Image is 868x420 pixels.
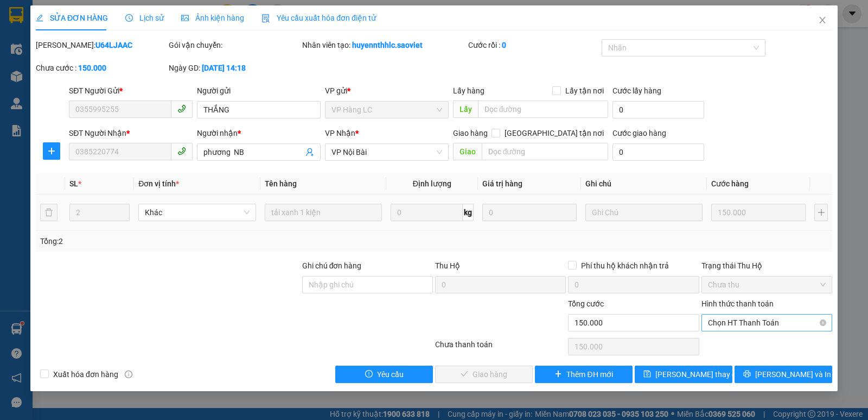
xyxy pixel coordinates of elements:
[554,370,562,379] span: plus
[69,85,193,97] div: SĐT Người Gửi
[265,204,382,221] input: VD: Bàn, Ghế
[478,101,609,118] input: Dọc đường
[40,204,58,221] button: delete
[325,85,449,97] div: VP gửi
[814,204,828,221] button: plus
[36,14,43,22] span: edit
[482,179,522,188] span: Giá trị hàng
[265,179,297,188] span: Tên hàng
[755,368,831,380] span: [PERSON_NAME] và In
[482,143,609,160] input: Dọc đường
[482,204,577,221] input: 0
[581,173,707,195] th: Ghi chú
[711,204,806,221] input: 0
[202,64,246,72] b: [DATE] 14:18
[535,366,633,383] button: plusThêm ĐH mới
[36,62,167,74] div: Chưa cước :
[708,315,826,331] span: Chọn HT Thanh Toán
[40,235,336,247] div: Tổng: 2
[125,371,132,378] span: info-circle
[36,14,108,22] span: SỬA ĐƠN HÀNG
[453,86,484,95] span: Lấy hàng
[197,127,321,139] div: Người nhận
[377,368,404,380] span: Yêu cầu
[568,299,604,308] span: Tổng cước
[36,39,167,51] div: [PERSON_NAME]:
[43,142,60,160] button: plus
[635,366,732,383] button: save[PERSON_NAME] thay đổi
[365,370,373,379] span: exclamation-circle
[463,204,474,221] span: kg
[177,104,186,113] span: phone
[820,319,826,326] span: close-circle
[302,261,362,270] label: Ghi chú đơn hàng
[561,85,608,97] span: Lấy tận nơi
[169,62,299,74] div: Ngày GD:
[701,299,774,308] label: Hình thức thanh toán
[125,14,133,22] span: clock-circle
[701,260,832,272] div: Trạng thái Thu Hộ
[261,14,270,23] img: icon
[49,368,123,380] span: Xuất hóa đơn hàng
[500,127,608,139] span: [GEOGRAPHIC_DATA] tận nơi
[453,101,478,118] span: Lấy
[468,39,599,51] div: Cước rồi :
[413,179,451,188] span: Định lượng
[69,179,78,188] span: SL
[435,366,533,383] button: checkGiao hàng
[95,41,132,49] b: U64LJAAC
[711,179,749,188] span: Cước hàng
[331,102,442,118] span: VP Hàng LC
[585,204,703,221] input: Ghi Chú
[302,276,433,293] input: Ghi chú đơn hàng
[325,129,355,137] span: VP Nhận
[453,129,488,137] span: Giao hàng
[261,14,376,22] span: Yêu cầu xuất hóa đơn điện tử
[138,179,179,188] span: Đơn vị tính
[177,147,186,155] span: phone
[708,277,826,293] span: Chưa thu
[435,261,460,270] span: Thu Hộ
[69,127,193,139] div: SĐT Người Nhận
[612,101,704,118] input: Cước lấy hàng
[125,14,164,22] span: Lịch sử
[577,260,673,272] span: Phí thu hộ khách nhận trả
[305,148,314,156] span: user-add
[434,338,567,358] div: Chưa thanh toán
[78,64,106,72] b: 150.000
[181,14,189,22] span: picture
[145,204,249,221] span: Khác
[612,129,666,137] label: Cước giao hàng
[331,144,442,160] span: VP Nội Bài
[43,147,60,155] span: plus
[807,5,838,36] button: Close
[735,366,832,383] button: printer[PERSON_NAME] và In
[197,85,321,97] div: Người gửi
[655,368,742,380] span: [PERSON_NAME] thay đổi
[169,39,299,51] div: Gói vận chuyển:
[335,366,433,383] button: exclamation-circleYêu cầu
[352,41,423,49] b: huyennthhlc.saoviet
[743,370,751,379] span: printer
[612,143,704,161] input: Cước giao hàng
[818,16,827,24] span: close
[502,41,506,49] b: 0
[612,86,661,95] label: Cước lấy hàng
[302,39,467,51] div: Nhân viên tạo:
[566,368,612,380] span: Thêm ĐH mới
[453,143,482,160] span: Giao
[181,14,244,22] span: Ảnh kiện hàng
[643,370,651,379] span: save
